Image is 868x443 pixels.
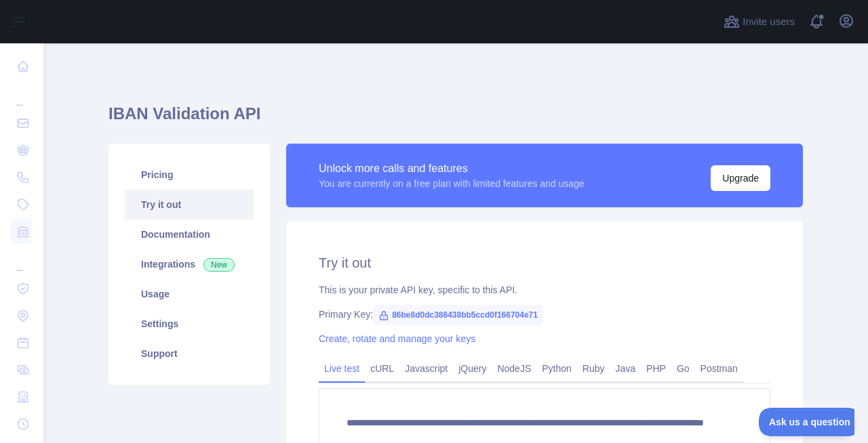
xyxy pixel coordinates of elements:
[11,247,33,274] div: ...
[711,165,770,191] button: Upgrade
[453,358,492,379] a: jQuery
[125,219,254,249] a: Documentation
[319,308,770,321] div: Primary Key:
[399,358,453,379] a: Javascript
[721,11,797,33] button: Invite users
[125,190,254,219] a: Try it out
[319,333,475,344] a: Create, rotate and manage your keys
[125,279,254,309] a: Usage
[319,358,365,379] a: Live test
[577,358,610,379] a: Ruby
[125,249,254,279] a: Integrations New
[641,358,671,379] a: PHP
[319,161,585,177] div: Unlock more calls and features
[319,253,770,272] h2: Try it out
[125,339,254,368] a: Support
[365,358,399,379] a: cURL
[373,305,543,325] span: 86be8d0dc386438bb5ccd0f166704e71
[759,408,854,436] iframe: Toggle Customer Support
[492,358,536,379] a: NodeJS
[319,177,585,190] div: You are currently on a free plan with limited features and usage
[536,358,577,379] a: Python
[203,258,235,272] span: New
[319,283,770,297] div: This is your private API key, specific to this API.
[11,81,33,108] div: ...
[108,103,803,135] h1: IBAN Validation API
[125,160,254,190] a: Pricing
[671,358,695,379] a: Go
[125,309,254,339] a: Settings
[695,358,743,379] a: Postman
[610,358,642,379] a: Java
[743,14,795,30] span: Invite users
